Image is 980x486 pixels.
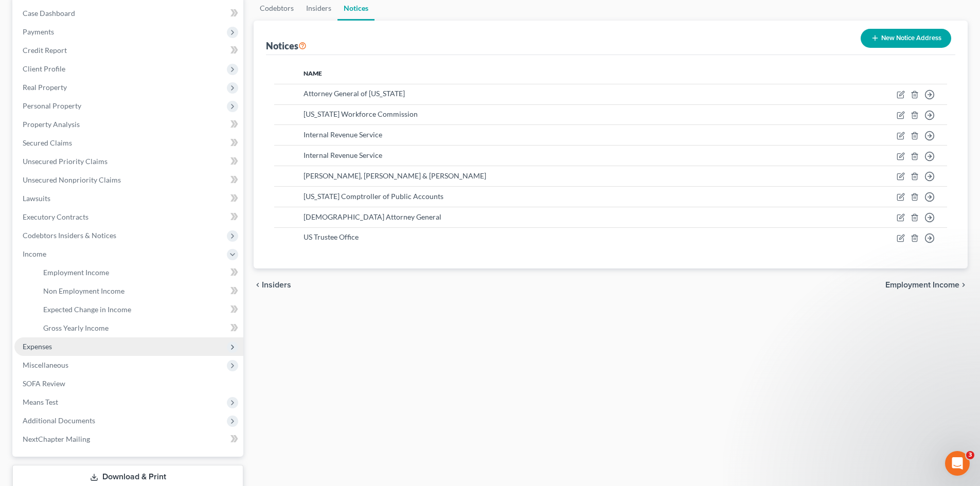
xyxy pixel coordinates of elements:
i: chevron_left [254,281,262,289]
span: [US_STATE] Comptroller of Public Accounts [304,192,443,201]
a: Lawsuits [14,189,243,208]
span: Codebtors Insiders & Notices [23,231,116,240]
a: Executory Contracts [14,208,243,226]
span: Client Profile [23,64,65,73]
span: Executory Contracts [23,212,88,221]
span: Internal Revenue Service [304,151,382,159]
span: Additional Documents [23,416,95,425]
a: Credit Report [14,41,243,60]
button: New Notice Address [861,29,951,48]
span: Real Property [23,83,67,92]
a: NextChapter Mailing [14,430,243,448]
span: Unsecured Priority Claims [23,157,108,166]
span: Unsecured Nonpriority Claims [23,175,121,184]
span: Gross Yearly Income [43,323,109,332]
a: Property Analysis [14,115,243,134]
span: [DEMOGRAPHIC_DATA] Attorney General [304,212,441,221]
button: chevron_left Insiders [254,281,291,289]
a: Employment Income [35,263,243,282]
a: SOFA Review [14,374,243,393]
a: Case Dashboard [14,4,243,23]
div: Notices [266,40,307,52]
span: NextChapter Mailing [23,435,90,443]
span: Internal Revenue Service [304,130,382,139]
a: Secured Claims [14,134,243,152]
span: Non Employment Income [43,286,124,295]
span: US Trustee Office [304,232,359,241]
span: Employment Income [43,268,109,277]
span: Credit Report [23,46,67,55]
span: Means Test [23,398,58,406]
span: Secured Claims [23,138,72,147]
a: Non Employment Income [35,282,243,300]
span: Payments [23,27,54,36]
a: Expected Change in Income [35,300,243,319]
span: SOFA Review [23,379,65,388]
span: Case Dashboard [23,9,75,17]
span: Expected Change in Income [43,305,131,314]
a: Gross Yearly Income [35,319,243,337]
span: 3 [966,451,974,459]
span: [US_STATE] Workforce Commission [304,110,418,118]
button: Employment Income chevron_right [885,281,968,289]
span: [PERSON_NAME], [PERSON_NAME] & [PERSON_NAME] [304,171,486,180]
span: Income [23,249,46,258]
span: Expenses [23,342,52,351]
span: Insiders [262,281,291,289]
iframe: Intercom live chat [945,451,970,476]
span: Employment Income [885,281,959,289]
i: chevron_right [959,281,968,289]
span: Property Analysis [23,120,80,129]
span: Name [304,69,322,77]
span: Miscellaneous [23,361,68,369]
a: Unsecured Nonpriority Claims [14,171,243,189]
a: Unsecured Priority Claims [14,152,243,171]
span: Personal Property [23,101,81,110]
span: Lawsuits [23,194,50,203]
span: Attorney General of [US_STATE] [304,89,405,98]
